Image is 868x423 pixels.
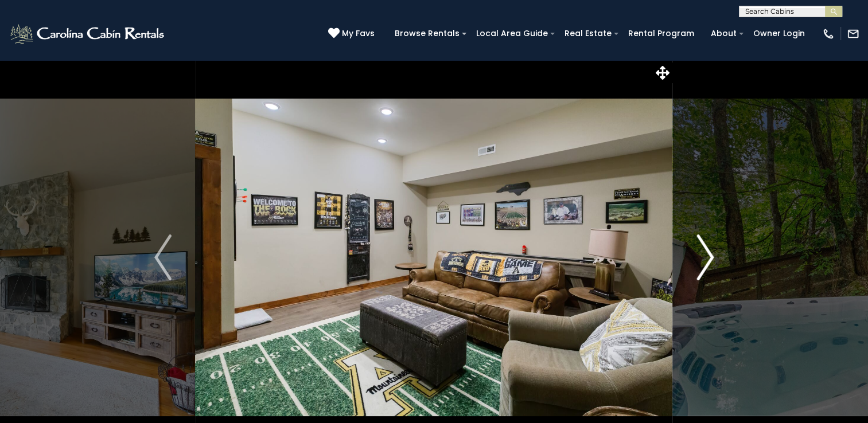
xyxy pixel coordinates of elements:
a: Rental Program [622,25,700,42]
a: Owner Login [748,25,811,42]
a: My Favs [328,28,377,40]
img: White-1-2.png [9,22,168,45]
span: My Favs [342,28,375,40]
img: phone-regular-white.png [822,28,835,40]
a: About [705,25,742,42]
a: Real Estate [559,25,617,42]
img: arrow [154,234,172,280]
a: Local Area Guide [470,25,554,42]
a: Browse Rentals [389,25,465,42]
img: arrow [696,234,714,280]
img: mail-regular-white.png [847,28,859,40]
